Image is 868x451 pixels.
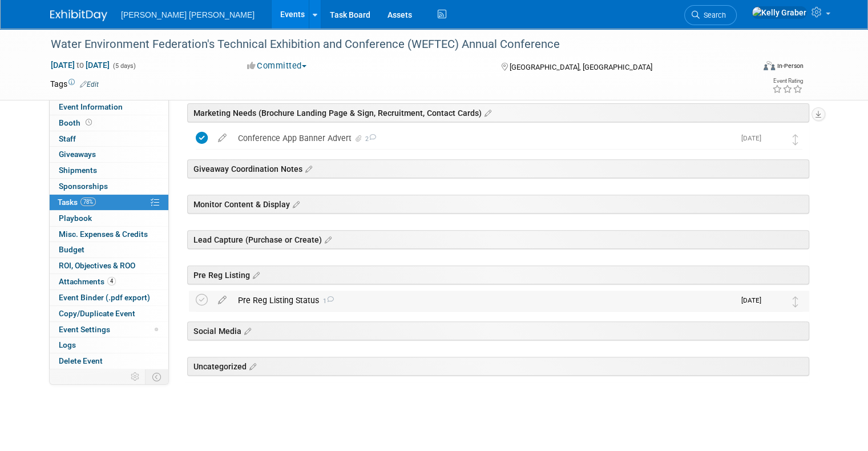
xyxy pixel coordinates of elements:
td: Tags [50,78,99,90]
div: Social Media [187,321,809,340]
a: Sponsorships [50,179,168,194]
a: edit [212,295,232,305]
a: edit [212,133,232,143]
a: Staff [50,131,168,147]
span: Staff [59,134,76,143]
img: ExhibitDay [50,10,107,21]
img: Kelly Graber [752,6,807,19]
span: Giveaways [59,150,96,159]
div: Conference App Banner Advert [232,128,734,148]
span: 2 [364,135,376,143]
a: Copy/Duplicate Event [50,306,168,321]
div: Uncategorized [187,357,809,376]
span: (5 days) [112,62,136,70]
a: Playbook [50,211,168,226]
a: Search [684,5,737,25]
a: Edit sections [241,325,251,336]
i: Move task [793,134,798,145]
span: Event Information [59,102,123,111]
span: Booth not reserved yet [83,118,94,127]
div: Pre Reg Listing [187,265,809,284]
div: Pre Reg Listing Status [232,291,734,310]
a: Edit sections [482,107,491,118]
a: Event Settings [50,322,168,337]
a: Shipments [50,163,168,178]
span: 78% [80,198,96,206]
span: Logs [59,340,76,349]
span: Budget [59,245,84,254]
i: Move task [793,296,798,307]
span: Sponsorships [59,182,108,191]
a: Edit sections [290,198,300,210]
span: 1 [319,297,334,305]
td: Toggle Event Tabs [146,369,169,384]
div: Giveaway Coordination Notes [187,159,809,178]
td: Personalize Event Tab Strip [126,369,146,384]
a: Edit sections [250,269,260,280]
div: Event Rating [772,78,803,84]
span: Copy/Duplicate Event [59,309,135,318]
span: Event Binder (.pdf export) [59,293,150,302]
img: Kelly Graber [767,132,782,147]
span: to [75,61,86,70]
a: Edit sections [322,233,332,245]
span: ROI, Objectives & ROO [59,261,135,270]
span: Booth [59,118,94,127]
a: Giveaways [50,147,168,162]
span: [DATE] [741,134,767,142]
span: Search [700,11,726,19]
a: Attachments4 [50,274,168,289]
span: Delete Event [59,356,103,365]
span: [GEOGRAPHIC_DATA], [GEOGRAPHIC_DATA] [510,63,652,71]
a: Logs [50,337,168,353]
img: Kelly Graber [767,294,782,309]
span: Playbook [59,214,92,223]
span: Misc. Expenses & Credits [59,229,148,239]
div: Water Environment Federation's Technical Exhibition and Conference (WEFTEC) Annual Conference [47,34,740,55]
a: Edit sections [247,360,256,372]
span: Shipments [59,166,97,175]
a: ROI, Objectives & ROO [50,258,168,273]
span: [PERSON_NAME] [PERSON_NAME] [121,10,255,19]
a: Event Information [50,99,168,115]
a: Edit [80,80,99,88]
div: In-Person [777,62,804,70]
div: Event Format [692,59,804,76]
a: Booth [50,115,168,131]
span: Tasks [58,198,96,207]
div: Monitor Content & Display [187,195,809,214]
a: Misc. Expenses & Credits [50,227,168,242]
span: [DATE] [DATE] [50,60,110,70]
span: Event Settings [59,325,110,334]
button: Committed [243,60,311,72]
a: Event Binder (.pdf export) [50,290,168,305]
span: 4 [107,277,116,285]
span: Attachments [59,277,116,286]
div: Marketing Needs (Brochure Landing Page & Sign, Recruitment, Contact Cards) [187,103,809,122]
span: Modified Layout [155,328,158,331]
a: Tasks78% [50,195,168,210]
a: Edit sections [302,163,312,174]
span: [DATE] [741,296,767,304]
div: Lead Capture (Purchase or Create) [187,230,809,249]
img: Format-Inperson.png [764,61,775,70]
a: Delete Event [50,353,168,369]
a: Budget [50,242,168,257]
